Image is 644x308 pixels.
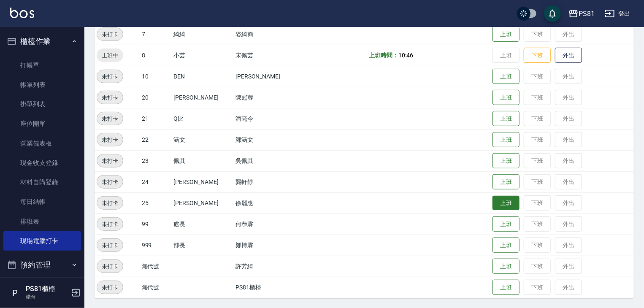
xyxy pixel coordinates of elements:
td: 24 [140,171,172,192]
a: 現場電腦打卡 [3,231,81,251]
a: 帳單列表 [3,75,81,95]
td: 8 [140,45,172,66]
td: 綺綺 [172,24,233,45]
button: 預約管理 [3,254,81,276]
button: 上班 [492,153,520,169]
td: 23 [140,150,172,171]
button: 上班 [492,238,520,253]
td: [PERSON_NAME] [172,171,233,192]
button: 登出 [601,6,634,22]
button: 外出 [555,48,582,63]
h5: PS81櫃檯 [26,285,69,293]
td: 7 [140,24,172,45]
span: 未打卡 [97,72,123,81]
a: 掛單列表 [3,95,81,114]
td: 姿綺簡 [233,24,305,45]
td: 許芳綺 [233,256,305,277]
td: 徐麗惠 [233,192,305,213]
td: Q比 [172,108,233,129]
td: [PERSON_NAME] [172,87,233,108]
span: 未打卡 [97,157,123,165]
td: 處長 [172,213,233,235]
button: 上班 [492,27,520,42]
button: PS81 [565,5,598,22]
td: 部長 [172,235,233,256]
span: 未打卡 [97,178,123,186]
button: 上班 [492,216,520,232]
td: 99 [140,213,172,235]
span: 未打卡 [97,30,123,39]
span: 未打卡 [97,93,123,102]
button: 下班 [524,48,551,63]
td: 吳佩其 [233,150,305,171]
p: 櫃台 [26,293,69,301]
button: save [544,5,561,22]
button: 上班 [492,174,520,190]
span: 未打卡 [97,220,123,229]
td: 22 [140,129,172,150]
a: 座位開單 [3,114,81,133]
td: 宋佩芸 [233,45,305,66]
span: 10:46 [398,52,413,59]
td: PS81櫃檯 [233,277,305,298]
button: 櫃檯作業 [3,30,81,52]
td: 小芸 [172,45,233,66]
td: 無代號 [140,256,172,277]
a: 材料自購登錄 [3,173,81,192]
button: 上班 [492,90,520,105]
a: 排班表 [3,212,81,231]
a: 現金收支登錄 [3,153,81,173]
span: 未打卡 [97,241,123,250]
span: 未打卡 [97,262,123,271]
button: 上班 [492,132,520,148]
td: 陳冠蓉 [233,87,305,108]
span: 未打卡 [97,135,123,144]
span: 未打卡 [97,114,123,123]
span: 上班中 [97,51,123,60]
img: Logo [10,8,34,18]
td: 佩其 [172,150,233,171]
button: 上班 [492,280,520,295]
a: 營業儀表板 [3,134,81,153]
div: P [7,284,24,301]
td: 25 [140,192,172,213]
button: 報表及分析 [3,276,81,298]
span: 未打卡 [97,283,123,292]
td: 20 [140,87,172,108]
button: 上班 [492,69,520,84]
td: [PERSON_NAME] [233,66,305,87]
button: 上班 [492,196,520,211]
td: [PERSON_NAME] [172,192,233,213]
b: 上班時間： [369,52,399,59]
td: 何恭霖 [233,213,305,235]
button: 上班 [492,259,520,274]
span: 未打卡 [97,199,123,208]
td: 涵文 [172,129,233,150]
td: 鄭涵文 [233,129,305,150]
button: 上班 [492,111,520,127]
td: 鄭博霖 [233,235,305,256]
a: 打帳單 [3,56,81,75]
td: BEN [172,66,233,87]
td: 龔軒靜 [233,171,305,192]
td: 999 [140,235,172,256]
a: 每日結帳 [3,192,81,211]
td: 無代號 [140,277,172,298]
td: 10 [140,66,172,87]
div: PS81 [579,8,595,19]
td: 潘亮今 [233,108,305,129]
td: 21 [140,108,172,129]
